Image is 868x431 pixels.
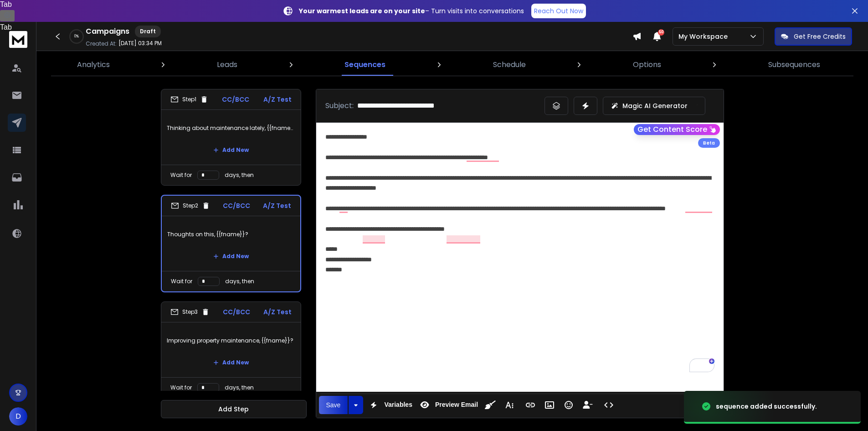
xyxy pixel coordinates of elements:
[225,278,254,285] p: days, then
[698,138,720,148] div: Beta
[222,95,249,104] p: CC/BCC
[339,54,391,76] a: Sequences
[211,54,243,76] a: Leads
[763,54,826,76] a: Subsequences
[206,141,256,159] button: Add New
[263,95,292,104] p: A/Z Test
[170,95,208,104] div: Step 1
[263,201,291,210] p: A/Z Test
[579,396,596,414] button: Insert Unsubscribe Link
[225,171,254,179] p: days, then
[170,384,192,391] p: Wait for
[522,396,539,414] button: Insert Link (Ctrl+K)
[206,353,256,372] button: Add New
[118,40,162,47] p: [DATE] 03:34 PM
[365,396,414,414] button: Variables
[263,307,292,317] p: A/Z Test
[482,396,499,414] button: Clean HTML
[433,401,480,409] span: Preview Email
[9,31,27,48] img: logo
[622,101,688,110] p: Magic AI Generator
[600,396,617,414] button: Code View
[74,34,79,39] p: 0 %
[223,201,250,210] p: CC/BCC
[634,124,720,135] button: Get Content Score
[633,59,661,70] p: Options
[161,400,307,418] button: Add Step
[775,27,852,46] button: Get Free Credits
[171,278,192,285] p: Wait for
[167,328,295,353] p: Improving property maintenance, {{fname}}?
[627,54,667,76] a: Options
[86,40,117,47] p: Created At:
[488,54,531,76] a: Schedule
[167,222,295,247] p: Thoughts on this, {{fname}}?
[678,32,731,41] p: My Workspace
[161,301,301,398] li: Step3CC/BCCA/Z TestImproving property maintenance, {{fname}}?Add NewWait fordays, then
[171,202,210,210] div: Step 2
[501,396,518,414] button: More Text
[167,115,295,141] p: Thinking about maintenance lately, {{fname}}?
[161,89,301,186] li: Step1CC/BCCA/Z TestThinking about maintenance lately, {{fname}}?Add NewWait fordays, then
[603,97,705,115] button: Magic AI Generator
[170,171,192,179] p: Wait for
[344,59,385,70] p: Sequences
[170,308,210,316] div: Step 3
[9,407,27,426] button: D
[716,402,817,411] div: sequence added successfully.
[225,384,254,391] p: days, then
[325,100,354,111] p: Subject:
[319,396,348,414] button: Save
[223,307,250,317] p: CC/BCC
[493,59,526,70] p: Schedule
[768,59,820,70] p: Subsequences
[316,123,724,381] div: To enrich screen reader interactions, please activate Accessibility in Grammarly extension settings
[382,401,414,409] span: Variables
[541,396,558,414] button: Insert Image (Ctrl+P)
[416,396,480,414] button: Preview Email
[560,396,577,414] button: Emoticons
[217,59,237,70] p: Leads
[72,54,115,76] a: Analytics
[77,59,110,70] p: Analytics
[206,247,256,265] button: Add New
[161,195,301,292] li: Step2CC/BCCA/Z TestThoughts on this, {{fname}}?Add NewWait fordays, then
[794,32,846,41] p: Get Free Credits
